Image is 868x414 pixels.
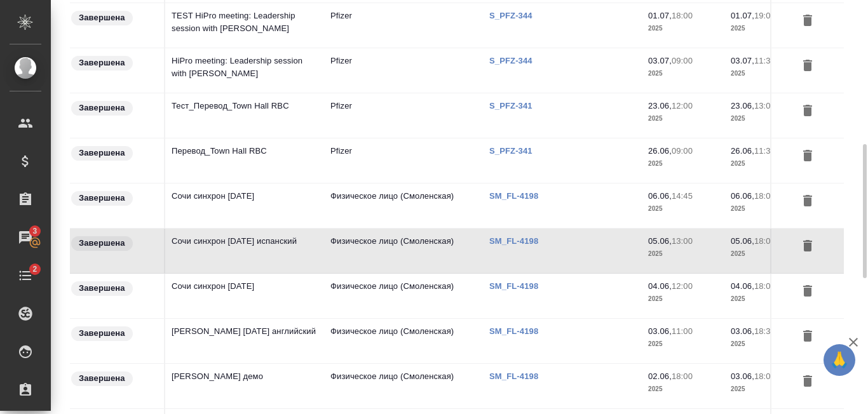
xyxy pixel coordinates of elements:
td: Физическое лицо (Смоленская) [324,364,483,408]
p: 03.06, [731,371,754,381]
td: HiPro meeting: Leadership session with [PERSON_NAME] [165,48,324,93]
p: 06.06, [648,191,672,201]
p: 2025 [648,22,718,35]
td: Физическое лицо (Смоленская) [324,274,483,318]
p: 2025 [731,157,801,170]
p: 02.06, [648,371,672,381]
p: Завершена [79,11,125,24]
p: 03.06, [648,326,672,336]
p: 11:00 [672,326,693,336]
button: Удалить [797,55,818,78]
span: 3 [25,225,44,237]
p: 2025 [648,203,718,215]
p: 18:00 [754,191,775,201]
p: 04.06, [731,281,754,291]
p: 12:00 [672,101,693,110]
p: 09:00 [672,56,693,65]
a: SM_FL-4198 [489,236,548,246]
p: Завершена [79,237,125,250]
button: Удалить [797,190,818,213]
a: S_PFZ-341 [489,146,542,156]
span: 🙏 [829,347,850,373]
p: 2025 [648,157,718,170]
td: Физическое лицо (Смоленская) [324,229,483,273]
p: 23.06, [648,101,672,110]
button: Удалить [797,145,818,168]
p: Завершена [79,282,125,295]
p: 11:30 [754,56,775,65]
p: 2025 [731,293,801,305]
p: Завершена [79,147,125,159]
p: 13:00 [672,236,693,246]
td: Физическое лицо (Смоленская) [324,184,483,228]
td: [PERSON_NAME] демо [165,364,324,408]
td: [PERSON_NAME] [DATE] английский [165,319,324,363]
p: 23.06, [731,101,754,110]
p: 11:30 [754,146,775,156]
p: 14:45 [672,191,693,201]
p: 2025 [648,67,718,80]
p: 26.06, [731,146,754,156]
button: Удалить [797,10,818,33]
p: 2025 [648,293,718,305]
td: Сочи синхрон [DATE] испанский [165,229,324,273]
td: Сочи синхрон [DATE] [165,274,324,318]
p: Завершена [79,102,125,114]
p: 2025 [648,383,718,396]
p: Завершена [79,57,125,69]
a: SM_FL-4198 [489,371,548,381]
p: 2025 [648,112,718,125]
span: 2 [25,263,44,276]
a: SM_FL-4198 [489,191,548,201]
p: 26.06, [648,146,672,156]
td: Pfizer [324,93,483,138]
td: Сочи синхрон [DATE] [165,184,324,228]
p: 2025 [731,22,801,35]
td: Перевод_Town Hall RBC [165,138,324,183]
p: Завершена [79,372,125,385]
p: 2025 [731,338,801,351]
td: Pfizer [324,138,483,183]
p: 03.07, [731,56,754,65]
a: S_PFZ-344 [489,11,542,20]
p: 2025 [731,383,801,396]
p: 18:30 [754,326,775,336]
p: 01.07, [648,11,672,20]
td: TEST HiPro meeting: Leadership session with [PERSON_NAME] [165,3,324,48]
p: 05.06, [648,236,672,246]
p: 06.06, [731,191,754,201]
a: S_PFZ-344 [489,56,542,65]
p: 2025 [731,203,801,215]
button: 🙏 [824,344,855,376]
p: 18:00 [754,371,775,381]
p: 13:00 [754,101,775,110]
button: Удалить [797,325,818,349]
a: SM_FL-4198 [489,326,548,336]
button: Удалить [797,370,818,394]
a: S_PFZ-341 [489,101,542,110]
p: 18:00 [754,236,775,246]
button: Удалить [797,100,818,123]
p: 05.06, [731,236,754,246]
p: 18:00 [754,281,775,291]
p: Завершена [79,327,125,340]
a: SM_FL-4198 [489,281,548,291]
p: 2025 [731,112,801,125]
p: 03.06, [731,326,754,336]
p: 04.06, [648,281,672,291]
p: Завершена [79,192,125,204]
button: Удалить [797,235,818,258]
a: 2 [3,260,48,291]
p: 18:00 [672,371,693,381]
td: Физическое лицо (Смоленская) [324,319,483,363]
p: 2025 [648,338,718,351]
